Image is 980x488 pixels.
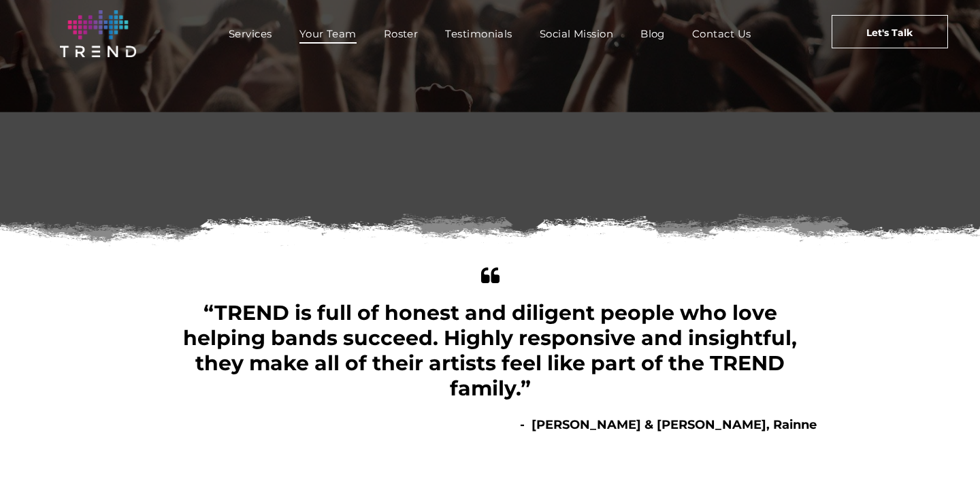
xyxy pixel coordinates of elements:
iframe: Chat Widget [912,423,980,488]
a: Social Mission [526,24,627,44]
a: Let's Talk [832,15,948,48]
a: Contact Us [679,24,765,44]
span: Let's Talk [866,16,913,50]
a: Blog [627,24,679,44]
a: Testimonials [431,24,525,44]
img: logo [60,10,136,57]
b: - [PERSON_NAME] & [PERSON_NAME], Rainne [520,417,817,432]
span: “TREND is full of honest and diligent people who love helping bands succeed. Highly responsive an... [183,300,797,401]
a: Roster [370,24,432,44]
a: Your Team [286,24,370,44]
a: Services [215,24,286,44]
